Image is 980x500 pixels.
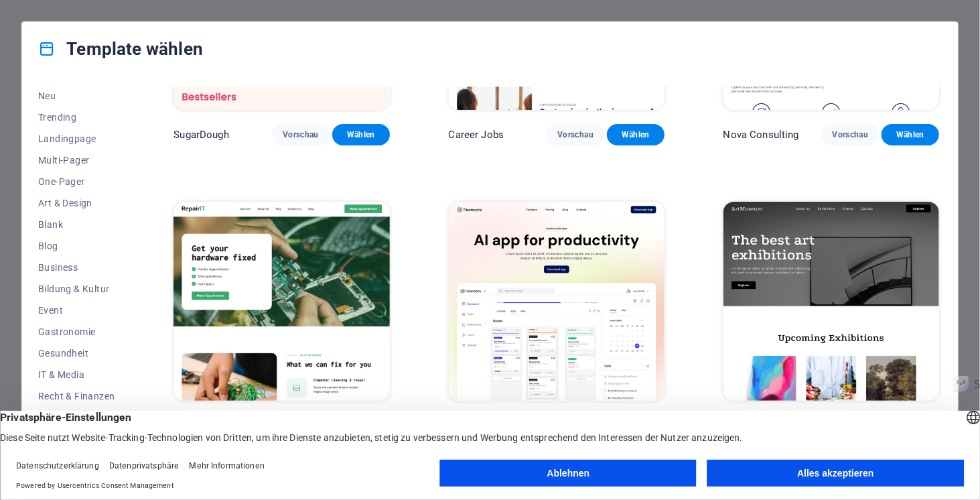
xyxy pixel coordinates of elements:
[38,305,115,316] span: Event
[38,192,115,214] button: Art & Design
[38,214,115,235] button: Blank
[547,124,604,145] button: Vorschau
[892,129,928,140] span: Wählen
[618,129,654,140] span: Wählen
[38,171,115,192] button: One-Pager
[38,342,115,364] button: Gesundheit
[38,241,115,251] span: Blog
[38,112,115,123] span: Trending
[38,219,115,230] span: Blank
[38,133,115,144] span: Landingpage
[38,284,115,294] span: Bildung & Kultur
[821,124,879,145] button: Vorschau
[38,198,115,208] span: Art & Design
[557,129,593,140] span: Vorschau
[723,202,939,401] img: Art Museum
[723,128,799,141] p: Nova Consulting
[832,129,868,140] span: Vorschau
[38,176,115,187] span: One-Pager
[173,202,389,401] img: RepairIT
[607,124,664,145] button: Wählen
[38,300,115,321] button: Event
[38,278,115,300] button: Bildung & Kultur
[38,90,115,101] span: Neu
[38,38,203,60] h4: Template wählen
[38,107,115,128] button: Trending
[38,235,115,257] button: Blog
[449,128,504,141] p: Career Jobs
[272,124,330,145] button: Vorschau
[38,407,115,428] button: Non-Profit
[38,385,115,407] button: Recht & Finanzen
[38,149,115,171] button: Multi-Pager
[38,364,115,385] button: IT & Media
[38,391,115,401] span: Recht & Finanzen
[38,85,115,107] button: Neu
[449,202,664,401] img: Peoneera
[173,128,228,141] p: SugarDough
[38,369,115,380] span: IT & Media
[38,155,115,166] span: Multi-Pager
[38,326,115,337] span: Gastronomie
[882,124,939,145] button: Wählen
[38,262,115,273] span: Business
[38,321,115,342] button: Gastronomie
[343,129,379,140] span: Wählen
[283,129,319,140] span: Vorschau
[332,124,390,145] button: Wählen
[38,257,115,278] button: Business
[38,348,115,359] span: Gesundheit
[38,128,115,149] button: Landingpage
